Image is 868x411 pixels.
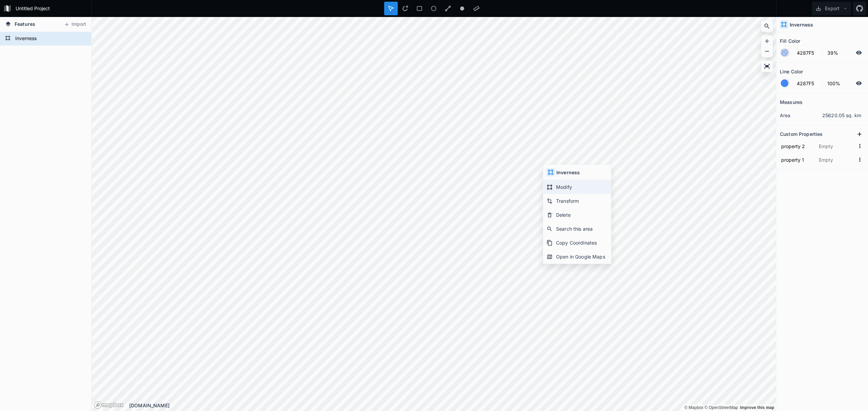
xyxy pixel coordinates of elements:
h2: Custom Properties [780,129,823,139]
div: [DOMAIN_NAME] [129,402,776,409]
button: Import [60,19,90,30]
div: Modify [543,180,611,194]
div: Transform [543,194,611,208]
h4: Inverness [556,169,580,176]
span: Features [15,20,35,28]
div: Search this area [543,222,611,236]
input: Empty [817,141,855,151]
a: Map feedback [740,405,774,410]
a: Mapbox [684,405,703,410]
dd: 25620.05 sq. km [822,112,865,119]
div: Delete [543,208,611,222]
a: Mapbox logo [94,401,124,409]
h2: Measures [780,97,803,107]
input: Name [780,155,814,165]
input: Empty [817,155,855,165]
h4: Inverness [790,21,813,28]
button: Export [812,2,851,15]
h2: Fill Color [780,36,800,46]
div: Copy Coordinates [543,236,611,250]
div: Open in Google Maps [543,250,611,264]
h2: Line Color [780,66,803,77]
dt: area [780,112,822,119]
a: OpenStreetMap [705,405,738,410]
input: Name [780,141,814,151]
